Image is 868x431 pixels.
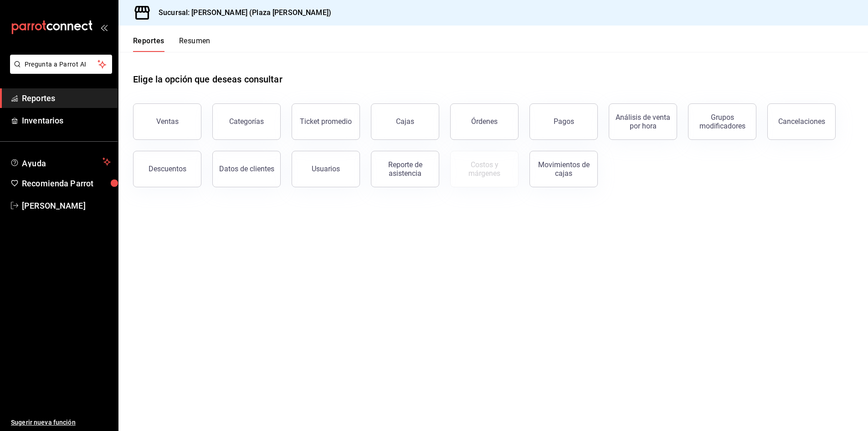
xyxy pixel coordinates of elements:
span: Sugerir nueva función [11,418,111,427]
a: Pregunta a Parrot AI [6,66,112,76]
div: Grupos modificadores [694,113,750,130]
span: Ayuda [22,156,99,167]
div: Usuarios [312,164,340,173]
span: Pregunta a Parrot AI [25,60,98,69]
h1: Elige la opción que deseas consultar [133,72,282,86]
span: [PERSON_NAME] [22,200,111,212]
button: Movimientos de cajas [529,151,598,187]
div: Categorías [229,117,264,126]
div: Órdenes [471,117,498,126]
button: Grupos modificadores [688,103,756,140]
div: Ventas [156,117,179,126]
button: Ventas [133,103,201,140]
div: Descuentos [149,164,186,173]
button: Órdenes [450,103,519,140]
span: Reportes [22,92,111,104]
button: Resumen [179,36,211,52]
h3: Sucursal: [PERSON_NAME] (Plaza [PERSON_NAME]) [151,7,331,18]
div: Costos y márgenes [456,160,513,178]
button: Categorías [212,103,281,140]
div: Análisis de venta por hora [615,113,671,130]
button: Pagos [529,103,598,140]
button: Reporte de asistencia [371,151,439,187]
div: Movimientos de cajas [535,160,592,178]
button: Ticket promedio [292,103,360,140]
div: Cajas [396,116,415,127]
div: Pagos [554,117,574,126]
a: Cajas [371,103,439,140]
div: Reporte de asistencia [377,160,433,178]
div: Datos de clientes [219,164,274,173]
button: Análisis de venta por hora [609,103,677,140]
button: Cancelaciones [767,103,836,140]
div: Cancelaciones [778,117,825,126]
div: Ticket promedio [300,117,352,126]
span: Recomienda Parrot [22,177,111,190]
button: Pregunta a Parrot AI [10,55,112,74]
button: Reportes [133,36,164,52]
button: Descuentos [133,151,201,187]
div: navigation tabs [133,36,211,52]
span: Inventarios [22,114,111,127]
button: Usuarios [292,151,360,187]
button: Datos de clientes [212,151,281,187]
button: Contrata inventarios para ver este reporte [450,151,519,187]
button: open_drawer_menu [100,24,108,31]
